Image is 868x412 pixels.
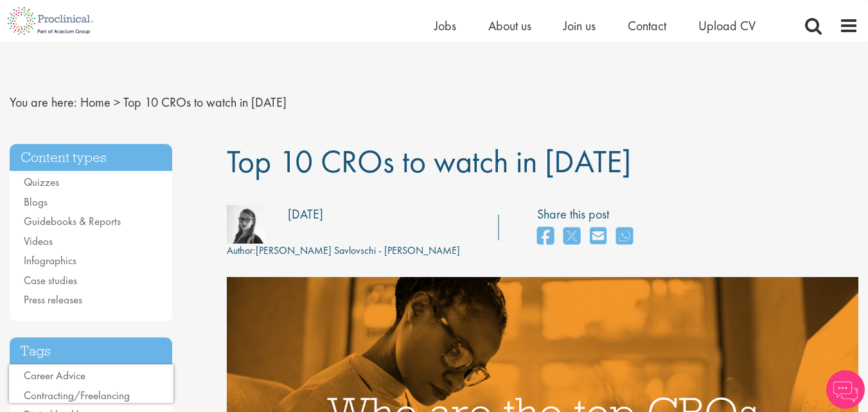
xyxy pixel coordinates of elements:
a: Quizzes [24,175,59,189]
div: [DATE] [288,205,323,224]
a: share on facebook [537,223,554,251]
img: Chatbot [826,370,865,409]
h3: Content types [10,144,172,172]
label: Share this post [537,205,639,224]
a: Press releases [24,292,82,307]
a: share on twitter [563,223,580,251]
a: share on whats app [616,223,633,251]
a: Videos [24,234,53,248]
span: Top 10 CROs to watch in [DATE] [123,94,287,111]
span: > [114,94,120,111]
h3: Tags [10,337,172,365]
span: You are here: [10,94,77,111]
span: Top 10 CROs to watch in [DATE] [227,141,631,182]
a: share on email [590,223,607,251]
a: About us [488,17,531,34]
iframe: reCAPTCHA [9,364,173,403]
span: Author: [227,244,256,257]
div: [PERSON_NAME] Savlovschi - [PERSON_NAME] [227,244,460,258]
a: breadcrumb link [80,94,111,111]
a: Infographics [24,253,76,267]
a: Join us [563,17,596,34]
a: Case studies [24,273,77,287]
img: fff6768c-7d58-4950-025b-08d63f9598ee [227,205,265,244]
a: Blogs [24,195,48,209]
a: Contact [628,17,666,34]
a: Upload CV [698,17,756,34]
a: Jobs [434,17,456,34]
a: Guidebooks & Reports [24,214,121,228]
